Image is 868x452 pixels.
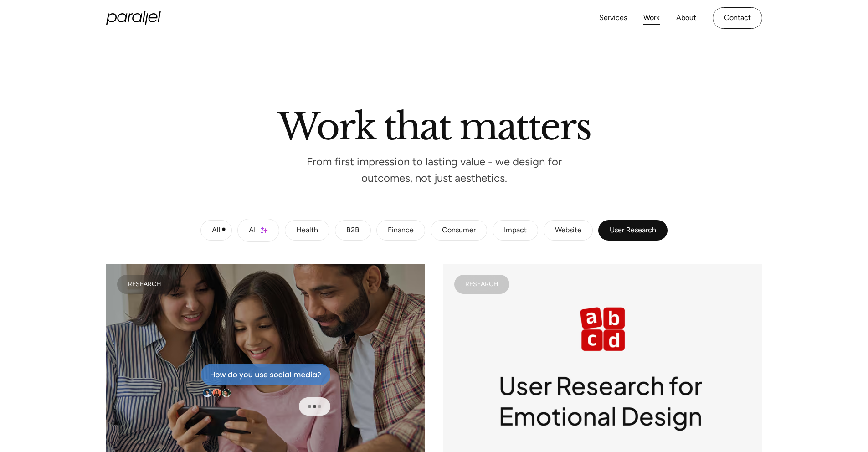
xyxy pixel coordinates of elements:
[442,228,476,233] div: Consumer
[713,7,762,29] a: Contact
[388,228,414,233] div: Finance
[175,109,694,140] h2: Work that matters
[296,228,318,233] div: Health
[599,11,627,25] a: Services
[346,228,360,233] div: B2B
[676,11,696,25] a: About
[465,282,498,287] div: Research
[249,228,256,233] div: AI
[212,228,221,233] div: All
[106,11,161,25] a: home
[643,11,660,25] a: Work
[555,228,581,233] div: Website
[298,158,571,182] p: From first impression to lasting value - we design for outcomes, not just aesthetics.
[610,228,656,233] div: User Research
[504,228,527,233] div: Impact
[128,282,161,287] div: RESEARCH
